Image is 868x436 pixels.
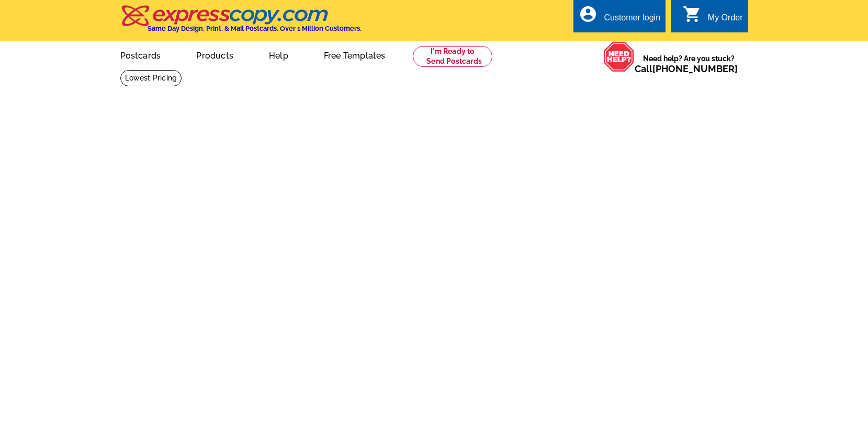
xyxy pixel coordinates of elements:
[307,42,402,67] a: Free Templates
[683,12,743,25] a: shopping_cart My Order
[683,5,702,24] i: shopping_cart
[252,42,305,67] a: Help
[120,13,362,32] a: Same Day Design, Print, & Mail Postcards. Over 1 Million Customers.
[579,12,660,25] a: account_circle Customer login
[635,63,738,74] span: Call
[603,41,635,72] img: help
[148,25,362,32] h4: Same Day Design, Print, & Mail Postcards. Over 1 Million Customers.
[579,5,598,24] i: account_circle
[635,53,743,74] span: Need help? Are you stuck?
[652,63,738,74] a: [PHONE_NUMBER]
[604,13,660,28] div: Customer login
[708,13,743,28] div: My Order
[104,42,178,67] a: Postcards
[179,42,250,67] a: Products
